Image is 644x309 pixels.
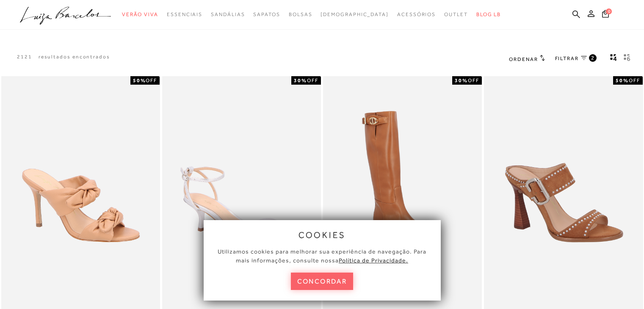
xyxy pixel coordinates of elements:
span: Essenciais [167,11,202,17]
span: OFF [146,77,157,83]
a: Política de Privacidade. [339,257,408,264]
button: Mostrar 4 produtos por linha [608,53,619,64]
span: 0 [606,8,612,14]
a: noSubCategoriesText [253,7,280,22]
span: OFF [468,77,479,83]
span: [DEMOGRAPHIC_DATA] [321,11,389,17]
a: BLOG LB [476,7,501,22]
a: noSubCategoriesText [444,7,468,22]
span: Bolsas [289,11,312,17]
a: noSubCategoriesText [122,7,158,22]
button: concordar [291,273,354,290]
span: Utilizamos cookies para melhorar sua experiência de navegação. Para mais informações, consulte nossa [218,248,426,264]
button: 0 [600,9,611,21]
span: Ordenar [509,56,538,62]
span: OFF [629,77,640,83]
span: OFF [307,77,318,83]
span: cookies [299,230,346,240]
span: Acessórios [397,11,436,17]
strong: 30% [294,77,307,83]
p: resultados encontrados [39,53,110,61]
a: noSubCategoriesText [167,7,202,22]
strong: 30% [455,77,468,83]
span: FILTRAR [555,55,579,62]
strong: 50% [616,77,629,83]
span: 2 [591,54,595,61]
a: noSubCategoriesText [321,7,389,22]
span: Verão Viva [122,11,158,17]
span: Sapatos [253,11,280,17]
a: noSubCategoriesText [289,7,312,22]
strong: 50% [133,77,146,83]
p: 2121 [17,53,32,61]
span: Outlet [444,11,468,17]
span: Sandálias [211,11,245,17]
button: gridText6Desc [621,53,633,64]
a: noSubCategoriesText [211,7,245,22]
a: noSubCategoriesText [397,7,436,22]
span: BLOG LB [476,11,501,17]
